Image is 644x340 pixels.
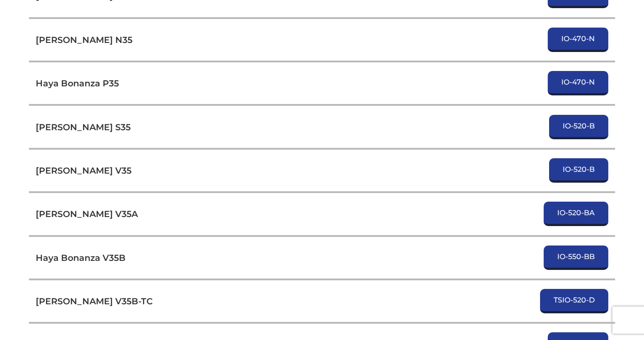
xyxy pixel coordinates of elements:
[544,202,608,226] a: IO-520-BA
[36,296,153,307] h3: [PERSON_NAME] V35B-TC
[36,122,131,132] h3: [PERSON_NAME] S35
[36,78,119,89] h3: Haya Bonanza P35
[36,34,132,45] h3: [PERSON_NAME] N35
[544,246,608,270] a: IO-550-BB
[36,252,126,263] h3: Haya Bonanza V35B
[36,208,138,219] h3: [PERSON_NAME] V35A
[540,289,608,313] a: TSIO-520-D
[549,158,608,183] a: IO-520-B
[36,165,132,176] h3: [PERSON_NAME] V35
[548,28,608,52] a: IO-470-N
[549,115,608,139] a: IO-520-B
[548,71,608,95] a: IO-470-N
